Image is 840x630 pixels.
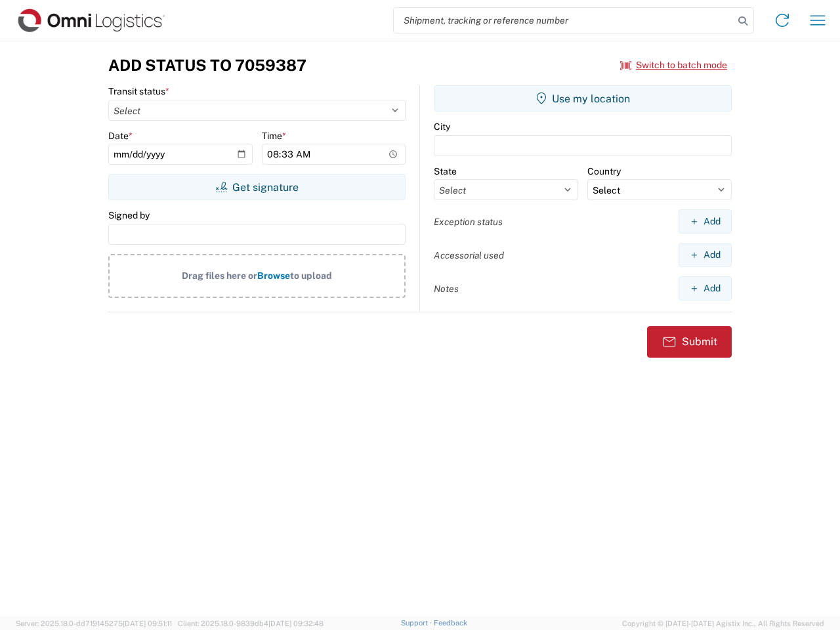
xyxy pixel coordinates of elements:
[679,243,732,267] button: Add
[434,165,457,177] label: State
[268,619,324,627] span: [DATE] 09:32:48
[108,56,306,75] h3: Add Status to 7059387
[178,619,324,627] span: Client: 2025.18.0-9839db4
[257,270,290,281] span: Browse
[434,249,504,261] label: Accessorial used
[123,619,172,627] span: [DATE] 09:51:11
[401,619,434,627] a: Support
[622,618,824,629] span: Copyright © [DATE]-[DATE] Agistix Inc., All Rights Reserved
[434,85,732,112] button: Use my location
[108,130,133,142] label: Date
[108,209,150,221] label: Signed by
[679,276,732,301] button: Add
[434,121,450,133] label: City
[587,165,621,177] label: Country
[108,85,169,97] label: Transit status
[434,619,467,627] a: Feedback
[434,283,459,295] label: Notes
[647,326,732,358] button: Submit
[16,619,172,627] span: Server: 2025.18.0-dd719145275
[394,8,734,33] input: Shipment, tracking or reference number
[620,54,727,76] button: Switch to batch mode
[108,174,406,200] button: Get signature
[262,130,286,142] label: Time
[679,209,732,234] button: Add
[182,270,257,281] span: Drag files here or
[290,270,332,281] span: to upload
[434,216,503,228] label: Exception status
